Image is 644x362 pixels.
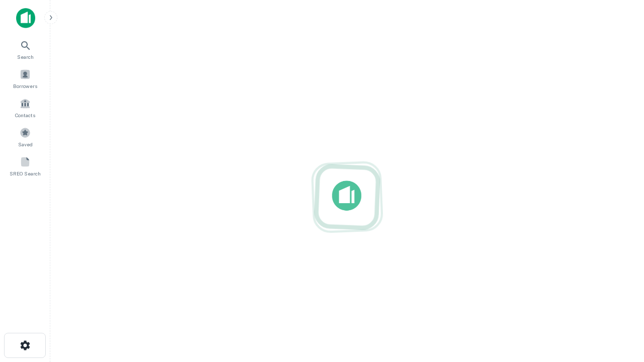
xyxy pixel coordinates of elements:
a: Search [3,36,47,63]
a: SREO Search [3,152,47,179]
span: Saved [18,140,33,148]
span: Borrowers [13,82,37,90]
a: Saved [3,123,47,150]
img: capitalize-icon.png [16,8,35,28]
a: Contacts [3,94,47,121]
span: SREO Search [10,169,41,177]
span: Contacts [15,111,35,119]
a: Borrowers [3,65,47,92]
iframe: Chat Widget [594,282,644,330]
span: Search [17,53,34,61]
